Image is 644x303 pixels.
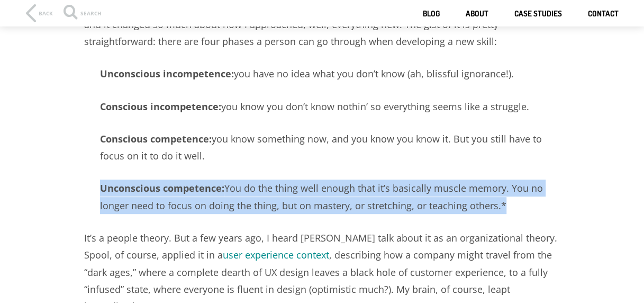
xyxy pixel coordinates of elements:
[39,11,53,16] div: Back
[64,11,102,21] div: Search
[465,9,488,19] a: About
[223,248,329,261] a: user experience context
[84,65,560,82] p: you have no idea what you don’t know (ah, blissful ignorance!).
[422,9,439,19] a: Blog
[84,98,560,115] p: you know you don’t know nothin’ so everything seems like a struggle.
[84,180,560,214] p: You do the thing well enough that it’s basically muscle memory. You no longer need to focus on do...
[100,67,234,80] strong: Unconscious incompetence:
[26,4,53,22] a: Back
[100,132,212,145] strong: Conscious competence:
[84,130,560,165] p: you know something now, and you know you know it. But you still have to focus on it to do it well.
[100,100,221,113] strong: Conscious incompetence:
[100,182,224,194] strong: Unconscious competence:
[514,9,561,19] a: Case studies
[587,9,618,19] a: Contact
